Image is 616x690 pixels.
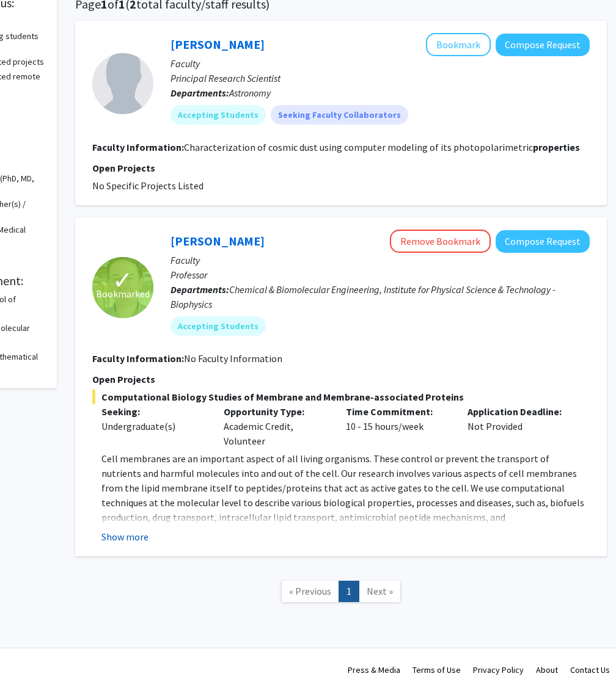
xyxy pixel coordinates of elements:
[170,267,590,282] p: Professor
[468,404,571,419] p: Application Deadline:
[101,529,148,544] button: Show more
[170,37,265,52] a: [PERSON_NAME]
[170,71,590,85] p: Principal Research Scientist
[112,274,133,286] span: ✓
[170,87,229,99] b: Departments:
[96,286,150,301] span: Bookmarked
[359,581,401,602] a: Next Page
[92,141,184,153] b: Faculty Information:
[215,404,337,448] div: Academic Credit, Volunteer
[170,283,555,310] span: Chemical & Biomolecular Engineering, Institute for Physical Science & Technology - Biophysics
[224,404,328,419] p: Opportunity Type:
[9,635,52,681] iframe: Chat
[92,390,590,404] span: Computational Biology Studies of Membrane and Membrane-associated Proteins
[426,33,491,56] button: Add Ludmilla Kolokolova to Bookmarks
[184,352,282,365] span: No Faculty Information
[75,568,607,618] nav: Page navigation
[92,352,184,365] b: Faculty Information:
[473,664,524,675] a: Privacy Policy
[92,372,590,387] p: Open Projects
[229,87,271,99] span: Astronomy
[170,316,266,336] mat-chip: Accepting Students
[184,141,582,153] fg-read-more: Characterization of cosmic dust using computer modeling of its photopolarimetric
[92,161,590,175] p: Open Projects
[170,253,590,267] p: Faculty
[348,664,400,675] a: Press & Media
[346,404,450,419] p: Time Commitment:
[170,283,229,296] b: Departments:
[339,581,359,602] a: 1
[570,664,610,675] a: Contact Us
[533,141,580,153] b: properties
[170,233,265,249] a: [PERSON_NAME]
[390,230,491,253] button: Remove Bookmark
[496,34,590,56] button: Compose Request to Ludmilla Kolokolova
[101,451,590,598] p: Cell membranes are an important aspect of all living organisms. These control or prevent the tran...
[101,419,205,434] div: Undergraduate(s)
[92,180,204,192] span: No Specific Projects Listed
[413,664,461,675] a: Terms of Use
[337,404,459,448] div: 10 - 15 hours/week
[271,105,408,125] mat-chip: Seeking Faculty Collaborators
[458,404,581,448] div: Not Provided
[281,581,339,602] a: Previous Page
[536,664,558,675] a: About
[496,230,590,253] button: Compose Request to Jeffery Klauda
[289,585,331,597] span: « Previous
[101,404,205,419] p: Seeking:
[170,105,266,125] mat-chip: Accepting Students
[170,56,590,71] p: Faculty
[367,585,393,597] span: Next »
